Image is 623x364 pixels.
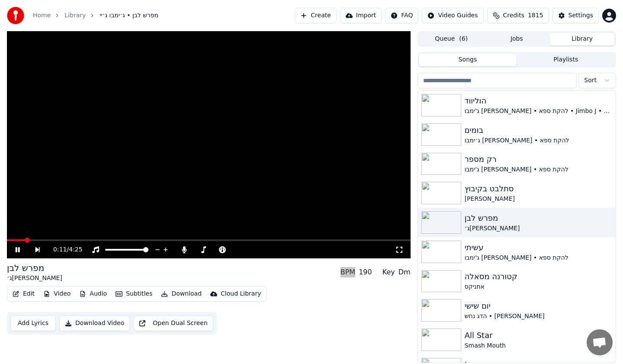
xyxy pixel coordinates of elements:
span: 4:25 [69,245,82,254]
div: ג׳[PERSON_NAME] [7,274,62,283]
button: Add Lyrics [10,316,56,331]
div: ג'ימבו [PERSON_NAME] • להקת ספא [465,165,612,174]
button: Subtitles [112,288,156,300]
nav: breadcrumb [33,11,158,20]
button: FAQ [385,8,418,23]
div: [PERSON_NAME] [465,195,612,203]
button: Import [340,8,382,23]
button: Queue [419,33,484,45]
div: מפרש לבן [7,262,62,274]
div: ג'ימבו [PERSON_NAME] • להקת ספא [465,254,612,262]
button: Jobs [484,33,549,45]
div: קטורנה מסאלה [465,271,612,283]
div: בומים [465,124,612,136]
div: Key [382,267,395,277]
button: Create [295,8,337,23]
div: אתניקס [465,283,612,291]
div: סתלבט בקיבוץ [465,183,612,195]
div: יום שישי [465,300,612,312]
div: 190 [359,267,372,277]
a: Library [64,11,86,20]
button: Library [549,33,615,45]
img: youka [7,7,24,24]
div: Open chat [587,329,613,355]
div: הדג נחש • [PERSON_NAME] [465,312,612,321]
span: 0:11 [53,245,67,254]
div: Smash Mouth [465,341,612,350]
span: Sort [584,76,597,85]
button: Songs [419,54,517,66]
button: Video [40,288,74,300]
div: Cloud Library [221,290,261,298]
div: הוליווד [465,95,612,107]
button: Open Dual Screen [133,316,213,331]
button: Download Video [59,316,130,331]
button: Video Guides [422,8,483,23]
div: All Star [465,329,612,341]
span: מפרש לבן • ג׳ימבו ג׳יי [100,11,158,20]
div: ג׳ימבו [PERSON_NAME] • להקת ספא [465,136,612,145]
span: ( 6 ) [459,35,468,43]
div: Dm [398,267,411,277]
div: BPM [340,267,355,277]
button: Settings [552,8,599,23]
div: ג׳[PERSON_NAME] [465,224,612,233]
a: Home [33,11,51,20]
div: רק מספר [465,153,612,165]
div: / [53,245,74,254]
button: Credits1815 [487,8,549,23]
span: 1815 [528,11,543,20]
button: Edit [9,288,38,300]
button: Playlists [517,54,615,66]
div: מפרש לבן [465,212,612,224]
button: Download [157,288,205,300]
span: Credits [503,11,524,20]
div: Settings [568,11,593,20]
div: ג'ימבו [PERSON_NAME] • להקת ספא • Jimbo J • Spa Band [465,107,612,116]
button: Audio [76,288,110,300]
div: עשיתי [465,242,612,254]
